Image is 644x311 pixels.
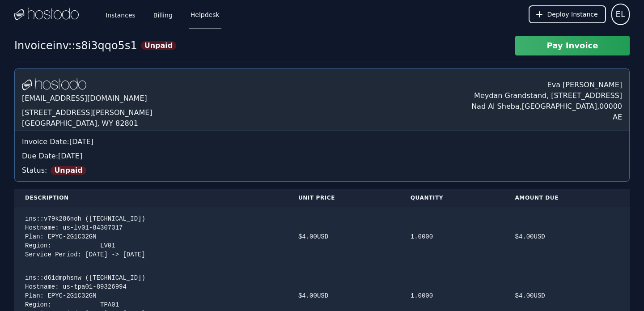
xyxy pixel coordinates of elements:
[504,189,630,207] th: Amount Due
[471,112,622,123] div: AE
[616,8,625,21] span: EL
[515,232,619,241] div: $ 4.00 USD
[611,4,630,25] button: User menu
[471,90,622,101] div: Meydan Grandstand, [STREET_ADDRESS]
[288,189,400,207] th: Unit Price
[400,189,504,207] th: Quantity
[547,10,598,19] span: Deploy Instance
[515,291,619,300] div: $ 4.00 USD
[22,118,153,129] div: [GEOGRAPHIC_DATA], WY 82801
[14,8,79,21] img: Logo
[51,166,86,175] span: Unpaid
[14,38,137,53] div: Invoice inv::s8i3qqo5s1
[22,136,622,147] div: Invoice Date: [DATE]
[298,232,389,241] div: $ 4.00 USD
[22,107,153,118] div: [STREET_ADDRESS][PERSON_NAME]
[298,291,389,300] div: $ 4.00 USD
[471,101,622,112] div: Nad Al Sheba , [GEOGRAPHIC_DATA] , 00000
[22,151,622,162] div: Due Date: [DATE]
[22,91,153,107] div: [EMAIL_ADDRESS][DOMAIN_NAME]
[411,232,494,241] div: 1.0000
[14,189,288,207] th: Description
[471,76,622,90] div: Eva [PERSON_NAME]
[25,214,277,259] div: ins::v79k286noh ([TECHNICAL_ID]) Hostname: us-lv01-84307317 Plan: EPYC-2G1C32GN Region: LV01 Serv...
[411,291,494,300] div: 1.0000
[141,41,177,50] span: Unpaid
[22,78,86,91] img: Logo
[529,5,606,23] button: Deploy Instance
[515,36,630,55] button: Pay Invoice
[22,162,622,176] div: Status:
